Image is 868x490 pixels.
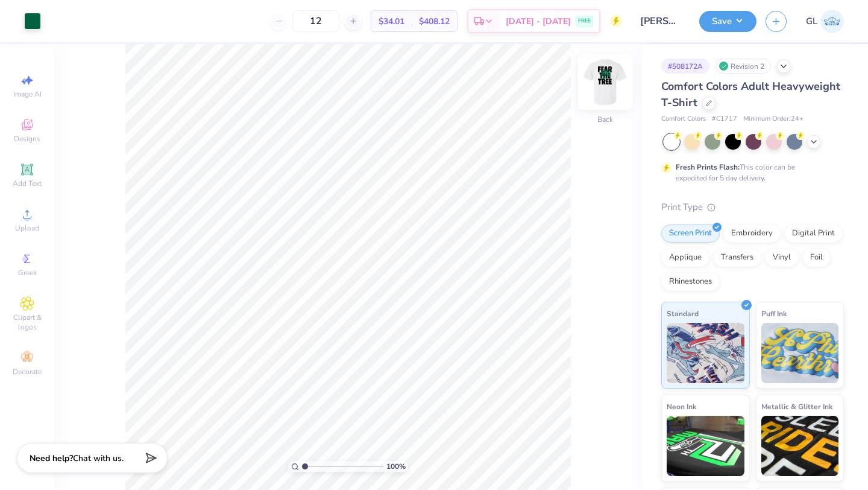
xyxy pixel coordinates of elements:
[667,307,699,320] span: Standard
[379,15,404,28] span: $34.01
[761,307,787,320] span: Puff Ink
[631,9,690,33] input: Untitled Design
[597,114,613,125] div: Back
[761,323,839,383] img: Puff Ink
[18,268,37,278] span: Greek
[667,400,696,413] span: Neon Ink
[676,162,740,172] strong: Fresh Prints Flash:
[13,367,42,377] span: Decorate
[13,89,42,99] span: Image AI
[784,224,843,243] div: Digital Print
[73,453,124,464] span: Chat with us.
[676,162,824,183] div: This color can be expedited for 5 day delivery.
[661,114,706,124] span: Comfort Colors
[581,58,629,106] img: Back
[761,416,839,476] img: Metallic & Glitter Ink
[806,10,844,33] a: GL
[419,15,450,28] span: $408.12
[13,179,42,188] span: Add Text
[723,224,781,243] div: Embroidery
[386,461,406,472] span: 100 %
[712,114,737,124] span: # C1717
[661,224,720,243] div: Screen Print
[661,249,709,267] div: Applique
[292,10,339,32] input: – –
[802,249,831,267] div: Foil
[713,249,761,267] div: Transfers
[506,15,571,28] span: [DATE] - [DATE]
[699,11,756,32] button: Save
[667,323,744,383] img: Standard
[820,10,844,33] img: Grace Lang
[661,200,844,214] div: Print Type
[661,59,709,74] div: # 508172A
[667,416,744,476] img: Neon Ink
[30,453,73,464] strong: Need help?
[715,59,771,74] div: Revision 2
[743,114,804,124] span: Minimum Order: 24 +
[761,400,832,413] span: Metallic & Glitter Ink
[806,14,817,28] span: GL
[6,313,48,332] span: Clipart & logos
[765,249,799,267] div: Vinyl
[661,273,720,291] div: Rhinestones
[15,223,39,233] span: Upload
[578,17,591,25] span: FREE
[14,134,40,144] span: Designs
[661,79,840,110] span: Comfort Colors Adult Heavyweight T-Shirt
